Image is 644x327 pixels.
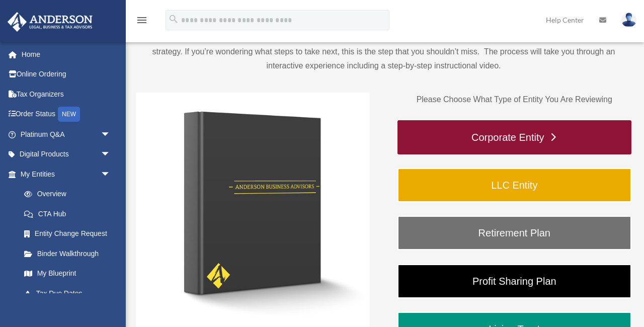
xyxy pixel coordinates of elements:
a: Binder Walkthrough [14,243,121,264]
img: Anderson Advisors Platinum Portal [5,12,96,32]
a: Profit Sharing Plan [397,264,631,298]
a: Retirement Plan [397,216,631,250]
a: Tax Organizers [7,84,126,104]
span: arrow_drop_down [101,164,121,185]
a: My Blueprint [14,264,126,284]
div: NEW [58,107,80,122]
a: Overview [14,184,126,204]
a: Online Ordering [7,64,126,85]
a: Order StatusNEW [7,104,126,125]
i: search [168,14,179,25]
a: Platinum Q&Aarrow_drop_down [7,124,126,144]
span: arrow_drop_down [101,124,121,145]
a: My Entitiesarrow_drop_down [7,164,126,184]
a: Digital Productsarrow_drop_down [7,144,126,165]
a: Corporate Entity [397,120,631,154]
a: CTA Hub [14,204,126,224]
a: LLC Entity [397,168,631,202]
a: Entity Change Request [14,224,126,244]
p: Congratulations on creating your new entity. Please follow the link below to gain exclusive acces... [136,31,631,73]
a: Home [7,44,126,64]
a: menu [136,18,148,26]
i: menu [136,14,148,26]
span: arrow_drop_down [101,144,121,165]
img: User Pic [621,13,636,27]
a: Tax Due Dates [14,283,126,303]
p: Please Choose What Type of Entity You Are Reviewing [397,93,631,107]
